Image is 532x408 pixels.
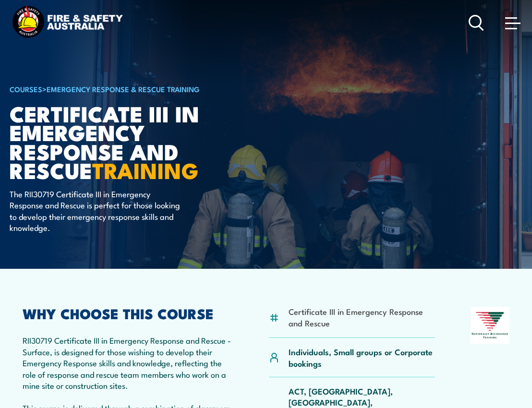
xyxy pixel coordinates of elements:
img: Nationally Recognised Training logo. [471,307,509,344]
h2: WHY CHOOSE THIS COURSE [23,307,234,319]
a: Emergency Response & Rescue Training [47,84,200,94]
strong: TRAINING [92,153,199,186]
h6: > [10,83,247,95]
li: Certificate III in Emergency Response and Rescue [289,306,435,328]
p: The RII30719 Certificate III in Emergency Response and Rescue is perfect for those looking to dev... [10,188,185,233]
h1: Certificate III in Emergency Response and Rescue [10,104,247,179]
p: Individuals, Small groups or Corporate bookings [289,346,435,369]
a: COURSES [10,84,42,94]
